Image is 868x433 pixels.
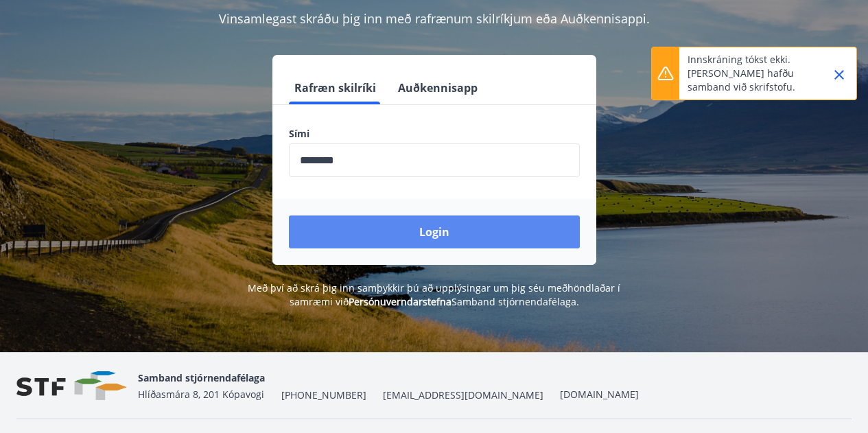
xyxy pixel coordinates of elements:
button: Auðkennisapp [392,71,483,104]
a: [DOMAIN_NAME] [560,388,639,401]
a: Persónuverndarstefna [349,295,451,308]
span: Samband stjórnendafélaga [138,371,265,384]
span: Hlíðasmára 8, 201 Kópavogi [138,388,264,401]
button: Rafræn skilríki [289,71,382,104]
label: Sími [289,127,580,141]
span: [PHONE_NUMBER] [281,388,366,402]
img: vjCaq2fThgY3EUYqSgpjEiBg6WP39ov69hlhuPVN.png [16,371,127,401]
button: Close [828,63,851,86]
span: Með því að skrá þig inn samþykkir þú að upplýsingar um þig séu meðhöndlaðar í samræmi við Samband... [248,281,620,308]
button: Login [289,215,580,248]
span: Vinsamlegast skráðu þig inn með rafrænum skilríkjum eða Auðkennisappi. [219,10,650,27]
p: Innskráning tókst ekki. [PERSON_NAME] hafðu samband við skrifstofu. [688,53,808,94]
span: [EMAIL_ADDRESS][DOMAIN_NAME] [383,388,543,402]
